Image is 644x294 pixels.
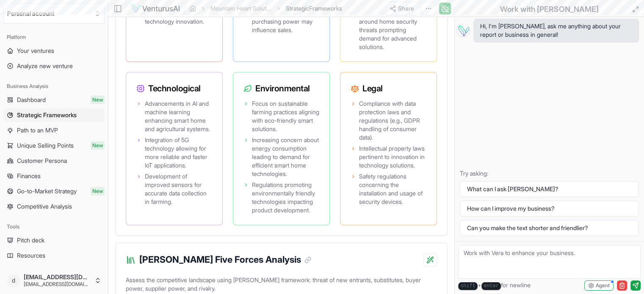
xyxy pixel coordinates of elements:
[17,187,77,195] span: Go-to-Market Strategy
[17,62,73,70] span: Analyze new venture
[145,136,212,170] span: Integration of 5G technology allowing for more reliable and faster IoT applications.
[3,270,105,291] button: d[EMAIL_ADDRESS][DOMAIN_NAME][EMAIL_ADDRESS][DOMAIN_NAME]
[480,22,632,39] span: Hi, I'm [PERSON_NAME], ask me anything about your report or business in general!
[243,82,319,94] h3: Environmental
[3,93,105,107] a: DashboardNew
[3,220,105,234] div: Tools
[3,169,105,183] a: Finances
[456,24,470,37] img: Vera
[3,44,105,58] a: Your ventures
[359,172,426,206] span: Safety regulations concerning the installation and usage of security devices.
[359,144,426,170] span: Intellectual property laws pertinent to innovation in technology solutions.
[17,236,44,245] span: Pitch deck
[3,249,105,262] a: Resources
[584,280,614,291] button: Agent
[139,253,311,267] h3: [PERSON_NAME] Five Forces Analysis
[3,234,105,247] a: Pitch deck
[24,273,91,281] span: [EMAIL_ADDRESS][DOMAIN_NAME]
[252,0,319,34] span: Economic fluctuations affecting consumer purchasing power may influence sales.
[7,274,20,287] span: d
[145,172,212,206] span: Development of improved sensors for accurate data collection in farming.
[460,181,639,197] button: What can I ask [PERSON_NAME]?
[17,172,41,180] span: Finances
[24,281,91,288] span: [EMAIL_ADDRESS][DOMAIN_NAME]
[17,141,74,150] span: Unique Selling Points
[3,59,105,73] a: Analyze new venture
[252,99,319,133] span: Focus on sustainable farming practices aligning with eco-friendly smart solutions.
[136,82,212,94] h3: Technological
[17,47,54,55] span: Your ventures
[252,136,319,178] span: Increasing concern about energy consumption leading to demand for efficient smart home technologies.
[3,108,105,122] a: Strategic Frameworks
[3,124,105,137] a: Path to an MVP
[458,281,531,290] span: + for newline
[351,82,426,94] h3: Legal
[481,282,501,290] kbd: enter
[596,282,610,289] span: Agent
[17,111,77,119] span: Strategic Frameworks
[3,184,105,198] a: Go-to-Market StrategyNew
[3,154,105,168] a: Customer Persona
[252,181,319,214] span: Regulations promoting environmentally friendly technologies impacting product development.
[3,30,105,44] div: Platform
[460,220,639,236] button: Can you make the text shorter and friendlier?
[91,96,105,104] span: New
[359,9,426,51] span: Heightened awareness around home security threats prompting demand for advanced solutions.
[17,96,46,104] span: Dashboard
[3,80,105,93] div: Business Analysis
[17,157,67,165] span: Customer Persona
[91,187,105,195] span: New
[17,126,58,135] span: Path to an MVP
[3,139,105,152] a: Unique Selling PointsNew
[359,99,426,142] span: Compliance with data protection laws and regulations (e.g., GDPR handling of consumer data).
[17,251,45,260] span: Resources
[17,202,72,211] span: Competitive Analysis
[3,200,105,213] a: Competitive Analysis
[460,169,639,178] p: Try asking:
[91,141,105,150] span: New
[460,201,639,217] button: How can I improve my business?
[145,99,212,133] span: Advancements in AI and machine learning enhancing smart home and agricultural systems.
[458,282,478,290] kbd: shift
